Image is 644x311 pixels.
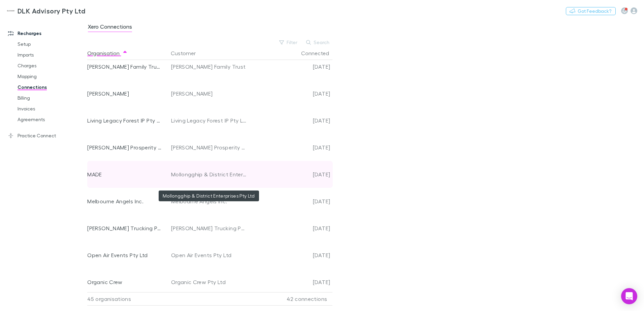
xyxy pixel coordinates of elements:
div: Melbourne Angels Inc. [171,188,247,215]
a: Setup [11,39,91,49]
button: Organisation [87,46,128,60]
div: Open Intercom Messenger [621,288,637,304]
button: Got Feedback? [566,7,616,15]
div: 45 organisations [87,292,168,306]
div: Open Air Events Pty Ltd [171,242,247,269]
div: [PERSON_NAME] Trucking Pty Ltd [171,215,247,242]
button: Filter [276,38,301,46]
button: Connected [301,46,337,60]
img: DLK Advisory Pty Ltd's Logo [7,7,15,15]
button: Search [303,38,333,46]
div: [DATE] [249,53,330,80]
div: Open Air Events Pty Ltd [87,242,162,269]
div: [DATE] [249,215,330,242]
div: [PERSON_NAME] Trucking Pty Ltd [87,215,162,242]
div: [PERSON_NAME] [171,80,247,107]
h3: DLK Advisory Pty Ltd [18,7,85,15]
div: [DATE] [249,107,330,134]
div: [DATE] [249,188,330,215]
div: [DATE] [249,80,330,107]
div: Organic Crew Pty Ltd [171,269,247,296]
div: [DATE] [249,161,330,188]
div: Melbourne Angels Inc. [87,188,162,215]
a: Invoices [11,103,91,114]
button: Customer [171,46,204,60]
div: [DATE] [249,134,330,161]
div: [PERSON_NAME] [87,80,162,107]
a: Agreements [11,114,91,125]
div: [PERSON_NAME] Prosperity Pty Ltd [171,134,247,161]
a: Imports [11,49,91,60]
div: MADE [87,161,162,188]
a: Practice Connect [1,130,91,141]
span: Xero Connections [88,23,132,32]
div: Organic Crew [87,269,162,296]
div: Mollongghip & District Enterprises Pty Ltd [171,161,247,188]
div: Living Legacy Forest IP Pty Ltd [87,107,162,134]
div: [DATE] [249,242,330,269]
a: Billing [11,93,91,103]
a: Connections [11,82,91,93]
a: Charges [11,60,91,71]
div: [DATE] [249,269,330,296]
div: [PERSON_NAME] Family Trust [87,53,162,80]
div: Living Legacy Forest IP Pty Ltd [171,107,247,134]
div: [PERSON_NAME] Family Trust [171,53,247,80]
a: Mapping [11,71,91,82]
a: Recharges [1,28,91,39]
div: 42 connections [249,292,330,306]
div: [PERSON_NAME] Prosperity Pty Ltd [87,134,162,161]
a: DLK Advisory Pty Ltd [3,3,89,19]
